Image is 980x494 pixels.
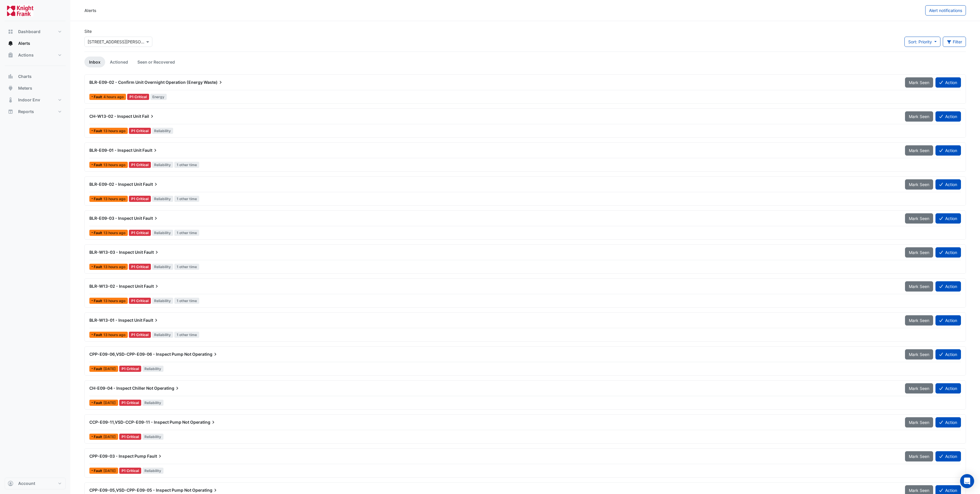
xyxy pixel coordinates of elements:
[144,249,160,255] span: Fault
[89,420,189,425] span: CCP-E09-11,VSD-CCP-E09-11 - Inspect Pump Not
[8,109,13,115] app-icon: Reports
[5,71,66,82] button: Charts
[142,434,164,440] span: Reliability
[905,417,933,427] button: Mark Seen
[909,148,929,153] span: Mark Seen
[144,283,160,289] span: Fault
[133,57,180,67] a: Seen or Recovered
[94,197,103,201] span: Fault
[129,298,151,304] div: P1 Critical
[129,128,151,134] div: P1 Critical
[905,315,933,326] button: Mark Seen
[142,400,164,406] span: Reliability
[909,488,929,493] span: Mark Seen
[905,213,933,224] button: Mark Seen
[103,299,125,303] span: Mon 22-Sep-2025 19:15 BST
[935,349,961,360] button: Action
[935,247,961,258] button: Action
[905,145,933,156] button: Mark Seen
[103,95,124,99] span: Tue 23-Sep-2025 03:45 BST
[909,318,929,323] span: Mark Seen
[935,179,961,190] button: Action
[909,420,929,425] span: Mark Seen
[909,250,929,255] span: Mark Seen
[84,7,96,13] div: Alerts
[84,28,92,34] label: Site
[905,281,933,292] button: Mark Seen
[5,478,66,489] button: Account
[8,40,13,46] app-icon: Alerts
[909,80,929,85] span: Mark Seen
[909,454,929,459] span: Mark Seen
[154,385,180,391] span: Operating
[105,57,133,67] a: Actioned
[909,216,929,221] span: Mark Seen
[89,454,146,459] span: CPP-E09-03 - Inspect Pump
[103,435,116,439] span: Mon 08-Sep-2025 06:30 BST
[129,196,151,202] div: P1 Critical
[94,333,103,337] span: Fault
[143,317,159,323] span: Fault
[7,5,33,16] img: Company Logo
[103,265,125,269] span: Mon 22-Sep-2025 19:15 BST
[94,231,103,235] span: Fault
[905,77,933,88] button: Mark Seen
[905,383,933,394] button: Mark Seen
[89,80,203,85] span: BLR-E09-02 - Confirm Unit Overnight Operation (Energy
[147,453,163,459] span: Fault
[909,182,929,187] span: Mark Seen
[935,315,961,326] button: Action
[905,179,933,190] button: Mark Seen
[5,82,66,94] button: Meters
[204,79,224,85] span: Waste)
[905,247,933,258] button: Mark Seen
[909,386,929,391] span: Mark Seen
[103,469,116,473] span: Mon 08-Sep-2025 06:30 BST
[152,128,173,134] span: Reliability
[8,74,13,79] app-icon: Charts
[143,181,159,187] span: Fault
[119,400,141,406] div: P1 Critical
[5,38,66,49] button: Alerts
[89,488,191,493] span: CPP-E09-05,VSD-CPP-E09-05 - Inspect Pump Not
[18,97,40,103] span: Indoor Env
[94,401,103,405] span: Fault
[89,114,141,119] span: CH-W13-02 - Inspect Unit
[119,366,141,372] div: P1 Critical
[935,111,961,122] button: Action
[103,333,125,337] span: Mon 22-Sep-2025 19:15 BST
[5,49,66,61] button: Actions
[5,94,66,106] button: Indoor Env
[174,230,199,236] span: 1 other time
[8,85,13,91] app-icon: Meters
[89,386,153,391] span: CH-E09-04 - Inspect Chiller Not
[94,299,103,303] span: Fault
[103,129,125,133] span: Mon 22-Sep-2025 19:15 BST
[174,196,199,202] span: 1 other time
[935,213,961,224] button: Action
[5,26,66,38] button: Dashboard
[89,250,143,255] span: BLR-W13-03 - Inspect Unit
[89,148,142,153] span: BLR-E09-01 - Inspect Unit
[89,352,191,357] span: CPP-E09-06,VSD-CPP-E09-06 - Inspect Pump Not
[150,94,167,100] span: Energy
[152,230,173,236] span: Reliability
[18,40,30,46] span: Alerts
[174,162,199,168] span: 1 other time
[89,216,142,221] span: BLR-E09-03 - Inspect Unit
[94,367,103,371] span: Fault
[94,129,103,133] span: Fault
[18,85,32,91] span: Meters
[929,8,962,13] span: Alert notifications
[89,284,143,289] span: BLR-W13-02 - Inspect Unit
[935,145,961,156] button: Action
[129,332,151,338] div: P1 Critical
[905,111,933,122] button: Mark Seen
[174,264,199,270] span: 1 other time
[908,39,932,44] span: Sort: Priority
[103,197,125,201] span: Mon 22-Sep-2025 19:15 BST
[909,284,929,289] span: Mark Seen
[142,468,164,474] span: Reliability
[152,196,173,202] span: Reliability
[8,97,13,103] app-icon: Indoor Env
